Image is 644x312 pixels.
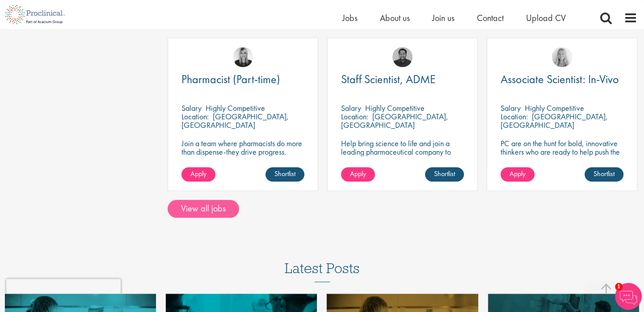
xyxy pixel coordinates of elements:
a: View all jobs [168,200,239,218]
span: Salary [501,103,521,113]
span: Apply [190,169,206,178]
a: Associate Scientist: In-Vivo [501,74,623,85]
img: Shannon Briggs [552,47,572,67]
p: PC are on the hunt for bold, innovative thinkers who are ready to help push the boundaries of sci... [501,139,623,173]
span: Apply [350,169,366,178]
p: Highly Competitive [365,103,425,113]
span: Associate Scientist: In-Vivo [501,72,619,87]
span: Location: [341,111,368,122]
span: Pharmacist (Part-time) [181,72,280,87]
a: Apply [501,167,535,181]
p: Help bring science to life and join a leading pharmaceutical company to play a key role in delive... [341,139,464,181]
a: Shortlist [265,167,304,181]
span: Apply [509,169,526,178]
a: About us [380,12,410,24]
a: Upload CV [526,12,566,24]
span: Location: [181,111,209,122]
a: Apply [341,167,375,181]
span: Salary [341,103,361,113]
a: Staff Scientist, ADME [341,74,464,85]
a: Shortlist [585,167,623,181]
img: Janelle Jones [233,47,253,67]
p: [GEOGRAPHIC_DATA], [GEOGRAPHIC_DATA] [501,111,608,130]
a: Contact [477,12,504,24]
p: [GEOGRAPHIC_DATA], [GEOGRAPHIC_DATA] [341,111,448,130]
a: Pharmacist (Part-time) [181,74,304,85]
p: Join a team where pharmacists do more than dispense-they drive progress. [181,139,304,156]
iframe: reCAPTCHA [6,279,121,306]
span: Staff Scientist, ADME [341,72,436,87]
a: Jobs [342,12,358,24]
img: Chatbot [615,283,642,310]
p: [GEOGRAPHIC_DATA], [GEOGRAPHIC_DATA] [181,111,289,130]
span: Location: [501,111,528,122]
a: Apply [181,167,215,181]
p: Highly Competitive [525,103,584,113]
span: 1 [615,283,623,291]
span: Salary [181,103,202,113]
p: Highly Competitive [206,103,265,113]
a: Shortlist [425,167,464,181]
a: Join us [432,12,455,24]
img: Mike Raletz [392,47,412,67]
h3: Latest Posts [285,261,360,282]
